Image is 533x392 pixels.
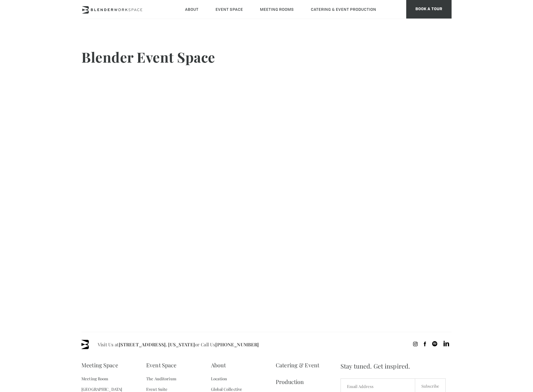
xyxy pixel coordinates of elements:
h2: Blender Event Space [81,48,345,66]
a: Location [211,373,227,384]
a: Event Space [146,357,176,373]
span: Visit Us at or Call Us [98,340,259,349]
a: Catering & Event Production [276,357,341,390]
a: Meeting Space [81,357,118,373]
a: About [211,357,226,373]
span: Stay tuned. Get inspired. [341,357,452,375]
a: The Auditorium [146,373,176,384]
a: [STREET_ADDRESS]. [US_STATE] [119,341,195,348]
a: [PHONE_NUMBER] [215,341,259,348]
